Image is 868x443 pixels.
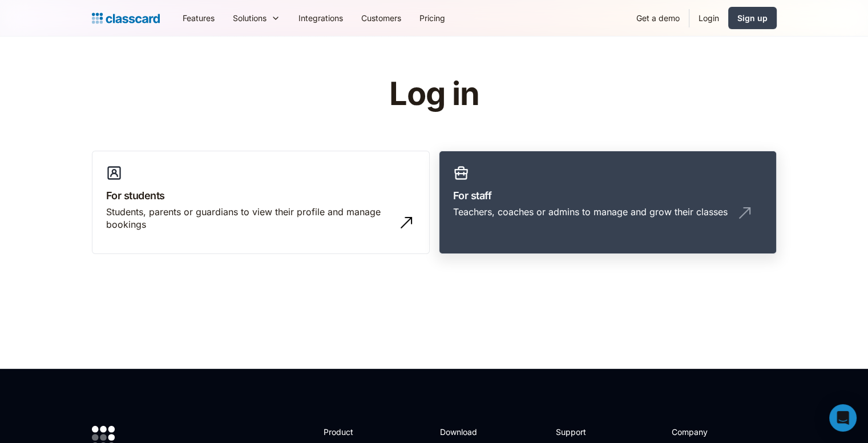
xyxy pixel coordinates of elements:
[627,5,689,31] a: Get a demo
[410,5,454,31] a: Pricing
[289,5,352,31] a: Integrations
[106,206,393,231] div: Students, parents or guardians to view their profile and manage bookings
[728,7,777,29] a: Sign up
[173,5,224,31] a: Features
[352,5,410,31] a: Customers
[253,76,615,112] h1: Log in
[233,12,267,24] div: Solutions
[672,426,748,438] h2: Company
[453,188,762,203] h3: For staff
[92,151,430,255] a: For studentsStudents, parents or guardians to view their profile and manage bookings
[689,5,728,31] a: Login
[453,206,728,218] div: Teachers, coaches or admins to manage and grow their classes
[737,12,768,24] div: Sign up
[224,5,289,31] div: Solutions
[106,188,415,203] h3: For students
[324,426,385,438] h2: Product
[92,10,160,26] a: Logo
[556,426,602,438] h2: Support
[439,426,486,438] h2: Download
[439,151,777,255] a: For staffTeachers, coaches or admins to manage and grow their classes
[829,404,857,432] div: Open Intercom Messenger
